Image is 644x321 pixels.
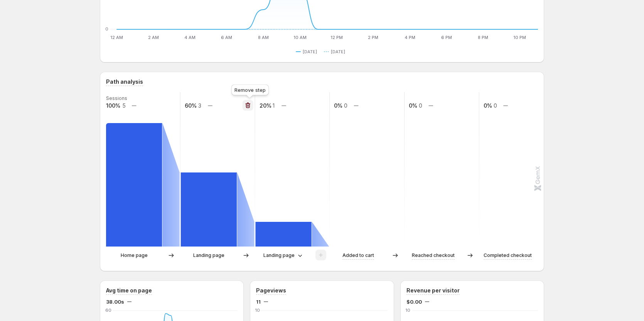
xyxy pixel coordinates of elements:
p: Landing page [263,252,295,259]
text: 0 [344,102,347,109]
text: 10 AM [293,35,307,40]
text: 0% [334,102,342,109]
p: Landing page [193,252,224,259]
span: 38.00s [106,298,124,306]
text: 6 AM [221,35,232,40]
p: Added to cart [342,252,374,259]
text: 2 PM [368,35,378,40]
text: 10 PM [513,35,526,40]
h3: Revenue per visitor [406,287,460,294]
text: 12 PM [330,35,343,40]
text: 60% [185,102,197,109]
h3: Avg time on page [106,287,152,294]
text: 12 AM [110,35,123,40]
text: 3 [198,102,201,109]
text: 100% [106,102,120,109]
text: 2 AM [148,35,159,40]
span: [DATE] [303,49,317,55]
h3: Path analysis [106,78,143,86]
text: 0% [409,102,417,109]
p: Completed checkout [484,252,532,259]
button: [DATE] [296,47,320,56]
button: [DATE] [324,47,348,56]
text: 60 [105,307,111,313]
text: 0% [484,102,492,109]
text: 5 [122,102,126,109]
text: Sessions [106,95,127,101]
h3: Pageviews [256,287,286,294]
text: 6 PM [441,35,452,40]
text: 20% [260,102,271,109]
span: 11 [256,298,261,306]
p: Home page [121,252,148,259]
text: 10 [255,307,260,313]
span: $0.00 [406,298,422,306]
text: 4 AM [184,35,196,40]
text: 8 PM [478,35,488,40]
p: Reached checkout [412,252,455,259]
text: 10 [406,307,410,313]
text: 8 AM [258,35,269,40]
text: 0 [105,26,108,32]
text: 4 PM [405,35,415,40]
text: 0 [494,102,497,109]
text: 1 [273,102,275,109]
text: 0 [419,102,422,109]
span: [DATE] [331,49,345,55]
